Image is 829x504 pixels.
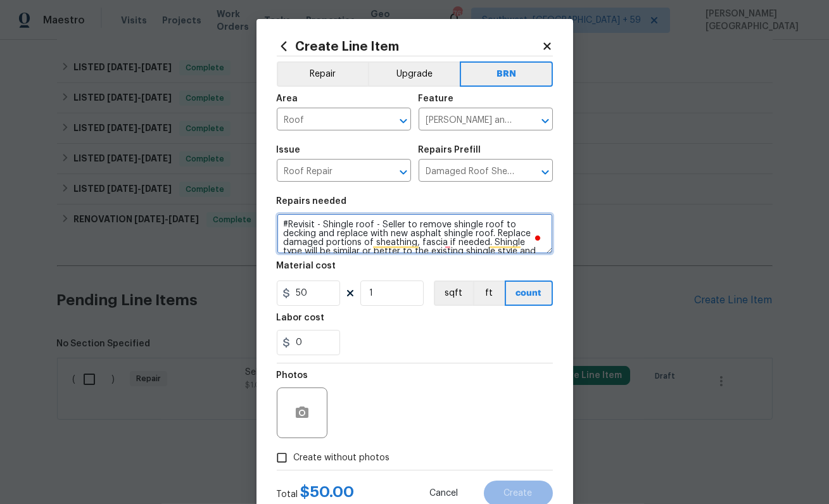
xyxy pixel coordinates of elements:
h5: Labor cost [277,313,325,322]
button: Open [395,163,412,181]
h5: Photos [277,371,308,380]
textarea: To enrich screen reader interactions, please activate Accessibility in Grammarly extension settings [277,213,553,254]
button: BRN [460,61,553,87]
button: Open [536,163,554,181]
h5: Material cost [277,261,336,270]
button: ft [473,280,505,306]
h2: Create Line Item [277,39,541,53]
h5: Area [277,94,298,103]
button: count [505,280,553,306]
button: Open [395,112,412,130]
span: Cancel [430,489,459,498]
button: sqft [434,280,473,306]
button: Open [536,112,554,130]
h5: Feature [419,94,454,103]
span: $ 50.00 [301,484,355,500]
button: Repair [277,61,369,87]
button: Upgrade [368,61,460,87]
h5: Issue [277,146,301,154]
h5: Repairs needed [277,197,347,206]
div: Total [277,486,355,501]
h5: Repairs Prefill [419,146,481,154]
span: Create without photos [294,451,390,465]
span: Create [504,489,533,498]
